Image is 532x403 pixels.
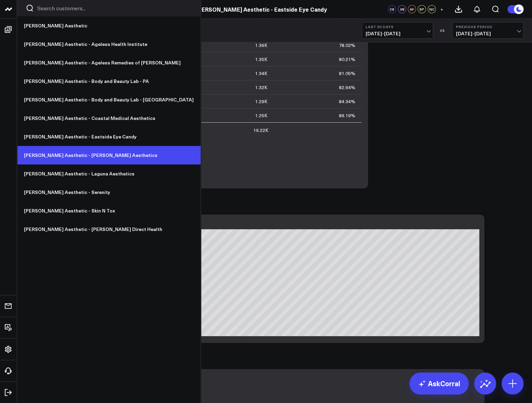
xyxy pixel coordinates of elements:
div: SP [418,5,426,13]
div: 1.36K [255,42,267,49]
div: 86.19% [339,112,355,119]
div: 84.34% [339,98,355,105]
a: AskCorral [409,373,469,394]
a: [PERSON_NAME] Aesthetic - Body and Beauty Lab - [GEOGRAPHIC_DATA] [17,90,201,109]
div: 80.21% [339,56,355,63]
div: 16.22K [253,127,268,134]
span: [DATE] - [DATE] [456,31,520,36]
a: [PERSON_NAME] Aesthetic - Eastside Eye Candy [197,5,327,13]
div: NC [428,5,436,13]
div: 1.32K [255,84,267,91]
a: [PERSON_NAME] Aesthetic - Ageless Remedies of [PERSON_NAME] [17,53,201,72]
a: [PERSON_NAME] Aesthetic - Serenity [17,183,201,201]
b: Previous Period [456,25,520,29]
div: 81.05% [339,70,355,77]
div: 1.35K [255,56,267,63]
button: Search customers button [26,4,34,12]
div: VS [436,28,449,33]
button: Previous Period[DATE]-[DATE] [452,22,523,39]
span: + [440,7,443,12]
a: [PERSON_NAME] Aesthetic - Ageless Health Institute [17,35,201,53]
div: CS [388,5,396,13]
b: Last 30 Days [366,25,429,29]
div: 82.64% [339,84,355,91]
div: 78.02% [339,42,355,49]
div: 1.34K [255,70,267,77]
input: Search customers input [37,4,192,12]
div: 1.25K [255,112,267,119]
a: [PERSON_NAME] Aesthetic - [PERSON_NAME] Direct Health [17,220,201,239]
a: [PERSON_NAME] Aesthetic - Eastside Eye Candy [17,127,201,146]
button: + [438,5,446,13]
a: [PERSON_NAME] Aesthetic - [PERSON_NAME] Aesthetics [17,146,201,164]
div: 1.29K [255,98,267,105]
button: Last 30 Days[DATE]-[DATE] [362,22,433,39]
div: JW [398,5,406,13]
div: AF [408,5,416,13]
a: [PERSON_NAME] Aesthetic - Body and Beauty Lab - PA [17,72,201,90]
a: [PERSON_NAME] Aesthetic [17,16,201,35]
span: [DATE] - [DATE] [366,31,429,36]
a: [PERSON_NAME] Aesthetic - Coastal Medical Aesthetics [17,109,201,127]
a: [PERSON_NAME] Aesthetic - Skin N Tox [17,201,201,220]
a: [PERSON_NAME] Aesthetic - Laguna Aesthetics [17,164,201,183]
